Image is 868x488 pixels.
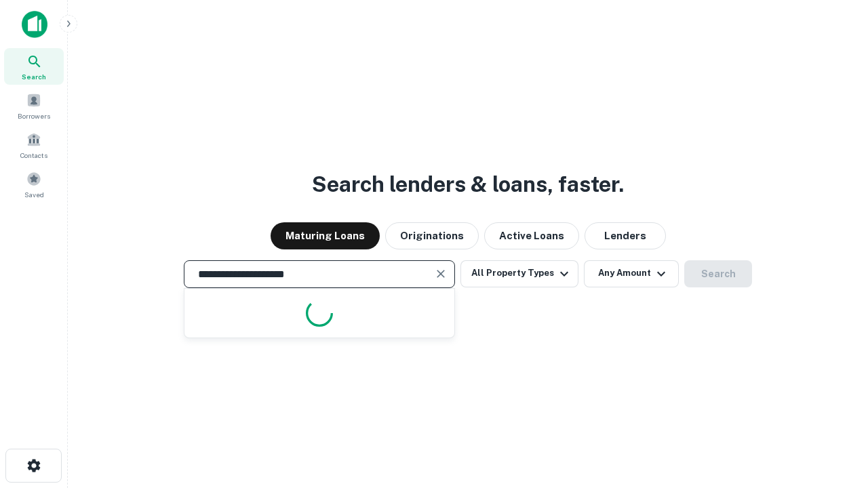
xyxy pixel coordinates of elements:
[385,222,479,249] button: Originations
[460,260,578,287] button: All Property Types
[18,110,50,121] span: Borrowers
[312,168,624,201] h3: Search lenders & loans, faster.
[584,260,679,287] button: Any Amount
[4,166,64,203] a: Saved
[4,87,64,124] a: Borrowers
[800,380,868,445] iframe: Chat Widget
[20,150,47,161] span: Contacts
[24,189,44,200] span: Saved
[585,222,666,249] button: Lenders
[271,222,380,249] button: Maturing Loans
[4,48,64,85] a: Search
[431,264,450,283] button: Clear
[484,222,579,249] button: Active Loans
[22,71,46,82] span: Search
[4,127,64,163] a: Contacts
[22,11,47,38] img: capitalize-icon.png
